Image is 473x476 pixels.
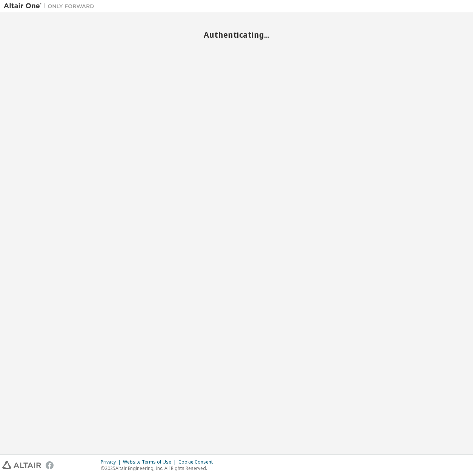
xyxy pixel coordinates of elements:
img: facebook.svg [46,461,54,469]
div: Website Terms of Use [123,459,178,465]
div: Privacy [101,459,123,465]
h2: Authenticating... [4,30,469,40]
p: © 2025 Altair Engineering, Inc. All Rights Reserved. [101,465,217,471]
div: Cookie Consent [178,459,217,465]
img: Altair One [4,2,98,10]
img: altair_logo.svg [2,461,41,469]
